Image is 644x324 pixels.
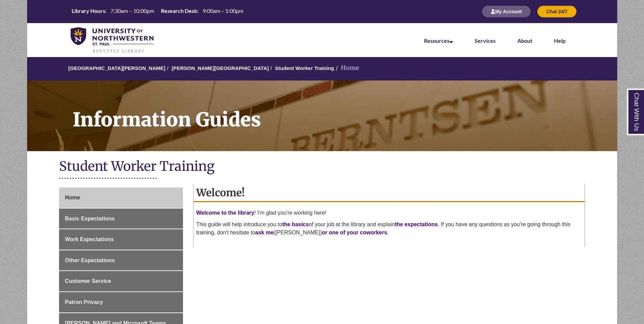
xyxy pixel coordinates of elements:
[196,220,582,237] p: This guide will help introduce you to of your job at the library and explain . If you have any qu...
[68,65,165,71] a: [GEOGRAPHIC_DATA][PERSON_NAME]
[69,7,246,16] table: Hours Today
[282,221,309,227] strong: the basics
[59,209,183,229] a: Basic Expectations
[110,7,154,14] span: 7:30am – 10:00pm
[65,216,115,221] span: Basic Expectations
[482,8,531,14] a: My Account
[203,7,243,14] span: 9:00am – 5:00pm
[59,158,585,176] h1: Student Worker Training
[517,37,532,44] a: About
[196,210,254,216] strong: Welcome to the library
[59,229,183,250] a: Work Expectations
[65,278,111,284] span: Customer Service
[255,230,274,235] strong: ask me
[65,236,114,242] span: Work Expectations
[537,6,576,17] button: Chat 24/7
[172,65,269,71] a: [PERSON_NAME][GEOGRAPHIC_DATA]
[65,299,103,305] span: Patron Privacy
[71,27,154,54] img: UNWSP Library Logo
[275,65,334,71] a: Student Worker Training
[69,7,246,16] a: Hours Today
[194,184,585,202] h2: Welcome!
[69,7,108,15] th: Library Hours:
[59,292,183,312] a: Patron Privacy
[59,271,183,291] a: Customer Service
[475,37,496,44] a: Services
[322,230,387,235] strong: or one of your coworkers
[196,209,582,217] p: ! I'm glad you're working here!
[158,7,200,15] th: Research Desk:
[334,63,359,73] li: Home
[65,195,80,200] span: Home
[554,37,566,44] a: Help
[65,80,617,142] h1: Information Guides
[395,221,438,227] strong: the expectations
[482,6,531,17] button: My Account
[59,187,183,208] a: Home
[424,37,453,44] a: Resources
[59,250,183,271] a: Other Expectations
[27,80,617,151] a: Information Guides
[537,8,576,14] a: Chat 24/7
[65,257,115,263] span: Other Expectations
